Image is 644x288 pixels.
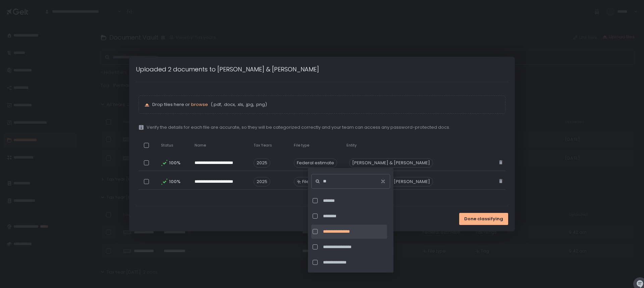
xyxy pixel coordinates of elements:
span: browse [191,101,208,108]
span: 2025 [254,177,270,186]
span: Name [195,143,206,148]
div: Federal estimate [294,158,337,168]
span: 100% [169,160,180,166]
span: Tax Years [254,143,272,148]
button: Done classifying [459,213,508,225]
span: 2025 [254,158,270,168]
span: Verify the details for each file are accurate, so they will be categorized correctly and your tea... [147,124,450,130]
span: (.pdf, .docx, .xls, .jpg, .png) [209,102,267,108]
button: browse [191,102,208,108]
span: Status [161,143,173,148]
span: 100% [169,179,180,185]
span: File type [294,143,309,148]
span: Done classifying [464,216,503,222]
span: Entity [346,143,357,148]
span: File type [302,179,320,185]
h1: Uploaded 2 documents to [PERSON_NAME] & [PERSON_NAME] [136,65,319,74]
p: Drop files here or [152,102,500,108]
div: [PERSON_NAME] & [PERSON_NAME] [349,158,433,168]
